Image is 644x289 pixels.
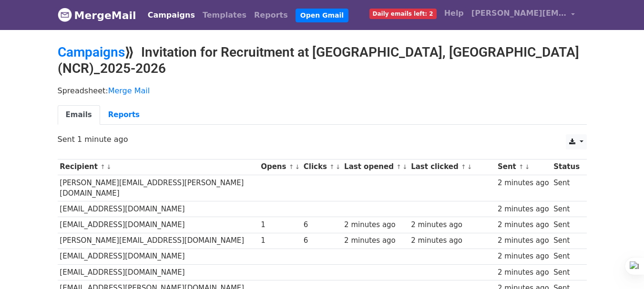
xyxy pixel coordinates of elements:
[519,163,524,170] a: ↑
[525,163,530,170] a: ↓
[440,4,468,23] a: Help
[551,159,582,175] th: Status
[304,235,340,246] div: 6
[58,201,259,217] td: [EMAIL_ADDRESS][DOMAIN_NAME]
[144,6,199,25] a: Campaigns
[58,44,125,60] a: Campaigns
[551,233,582,249] td: Sent
[498,219,549,230] div: 2 minutes ago
[295,163,300,170] a: ↓
[58,249,259,264] td: [EMAIL_ADDRESS][DOMAIN_NAME]
[58,159,259,175] th: Recipient
[100,105,148,125] a: Reports
[58,217,259,233] td: [EMAIL_ADDRESS][DOMAIN_NAME]
[329,163,335,170] a: ↑
[336,163,341,170] a: ↓
[58,44,587,76] h2: ⟫ Invitation for Recruitment at [GEOGRAPHIC_DATA], [GEOGRAPHIC_DATA](NCR)_2025-2026
[58,86,587,96] p: Spreadsheet:
[258,159,301,175] th: Opens
[396,163,401,170] a: ↑
[411,235,493,246] div: 2 minutes ago
[369,9,437,19] span: Daily emails left: 2
[551,264,582,280] td: Sent
[58,264,259,280] td: [EMAIL_ADDRESS][DOMAIN_NAME]
[344,235,406,246] div: 2 minutes ago
[108,86,150,95] a: Merge Mail
[498,235,549,246] div: 2 minutes ago
[551,175,582,201] td: Sent
[106,163,112,170] a: ↓
[498,251,549,262] div: 2 minutes ago
[498,267,549,278] div: 2 minutes ago
[468,4,579,26] a: [PERSON_NAME][EMAIL_ADDRESS][DOMAIN_NAME]
[289,163,294,170] a: ↑
[58,134,587,144] p: Sent 1 minute ago
[58,233,259,249] td: [PERSON_NAME][EMAIL_ADDRESS][DOMAIN_NAME]
[296,9,348,22] a: Open Gmail
[402,163,408,170] a: ↓
[461,163,466,170] a: ↑
[250,6,292,25] a: Reports
[495,159,551,175] th: Sent
[411,219,493,230] div: 2 minutes ago
[261,219,299,230] div: 1
[498,204,549,215] div: 2 minutes ago
[551,249,582,264] td: Sent
[199,6,250,25] a: Templates
[58,8,72,22] img: MergeMail logo
[498,178,549,189] div: 2 minutes ago
[301,159,342,175] th: Clicks
[366,4,440,23] a: Daily emails left: 2
[100,163,105,170] a: ↑
[342,159,409,175] th: Last opened
[58,105,100,125] a: Emails
[58,175,259,201] td: [PERSON_NAME][EMAIL_ADDRESS][PERSON_NAME][DOMAIN_NAME]
[409,159,495,175] th: Last clicked
[467,163,472,170] a: ↓
[58,5,136,25] a: MergeMail
[471,8,567,19] span: [PERSON_NAME][EMAIL_ADDRESS][DOMAIN_NAME]
[344,219,406,230] div: 2 minutes ago
[551,201,582,217] td: Sent
[551,217,582,233] td: Sent
[261,235,299,246] div: 1
[304,219,340,230] div: 6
